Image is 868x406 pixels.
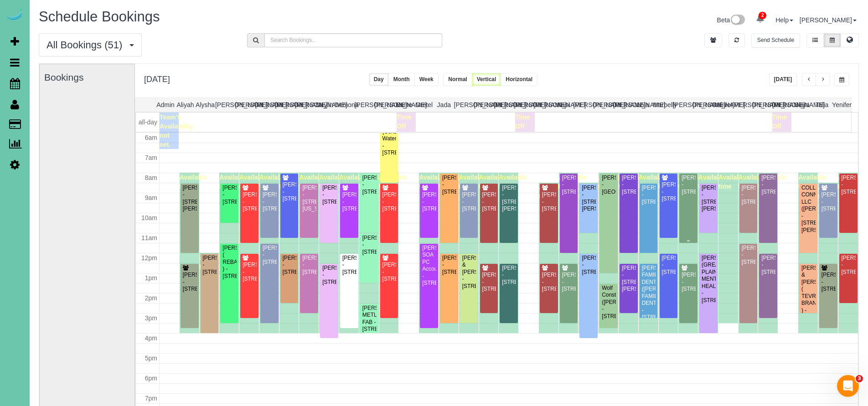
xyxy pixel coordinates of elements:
[581,185,596,213] div: [PERSON_NAME] - [STREET_ADDRESS][PERSON_NAME]
[499,174,527,190] span: Available time
[533,98,553,112] th: [PERSON_NAME]
[678,174,706,190] span: Available time
[239,174,267,190] span: Available time
[818,184,846,200] span: Available time
[294,98,315,112] th: [PERSON_NAME]
[832,98,852,112] th: Yenifer
[388,73,415,86] button: Month
[599,174,626,190] span: Available time
[761,255,775,276] div: [PERSON_NAME] - [STREET_ADDRESS]
[339,174,367,190] span: Available time
[369,73,389,86] button: Day
[621,265,636,293] div: [PERSON_NAME] - [STREET_ADDRESS][PERSON_NAME]
[322,185,336,206] div: [PERSON_NAME] - [STREET_ADDRESS]
[419,174,447,190] span: Available time
[144,73,170,84] h2: [DATE]
[482,191,496,212] div: [PERSON_NAME] - [STREET_ADDRESS]
[459,174,487,190] span: Available time
[160,113,193,148] span: Team's Availability not set.
[39,33,142,57] button: All Bookings (51)
[242,191,257,212] div: [PERSON_NAME] - [STREET_ADDRESS]
[145,174,157,181] span: 8am
[769,73,797,86] button: [DATE]
[539,184,567,200] span: Available time
[681,272,696,293] div: [PERSON_NAME] - [STREET_ADDRESS]
[759,12,766,19] span: 2
[474,98,494,112] th: [PERSON_NAME]
[619,174,646,190] span: Available time
[454,98,474,112] th: [PERSON_NAME]
[182,185,197,213] div: [PERSON_NAME] - [STREET_ADDRESS][PERSON_NAME]
[472,73,501,86] button: Vertical
[751,9,769,29] a: 2
[641,265,656,321] div: [PERSON_NAME] FAMILY DENTAL ([PERSON_NAME] FAMILY DENTAL) - [STREET_ADDRESS]
[39,9,160,25] span: Schedule Bookings
[46,39,127,51] span: All Bookings (51)
[222,245,237,280] div: [PERSON_NAME] ( REBATH ) - [STREET_ADDRESS]
[322,265,336,286] div: [PERSON_NAME] - [STREET_ADDRESS]
[772,113,787,130] span: Time Off
[145,274,157,282] span: 1pm
[758,174,786,190] span: Available time
[730,15,745,26] img: New interface
[382,262,397,283] div: [PERSON_NAME] - [STREET_ADDRESS]
[837,375,859,397] iframe: Intercom live chat
[501,265,516,286] div: [PERSON_NAME] - [STREET_ADDRESS]
[182,272,197,293] div: [PERSON_NAME] - [STREET_ADDRESS]
[673,98,693,112] th: [PERSON_NAME]
[841,175,856,195] div: [PERSON_NAME] - [STREET_ADDRESS]
[141,214,157,221] span: 10am
[264,33,442,47] input: Search Bookings..
[856,375,863,382] span: 3
[394,98,414,112] th: Esme
[701,255,716,304] div: [PERSON_NAME] (GREAT PLAINS MENTAL HEALTH) - [STREET_ADDRESS]
[44,72,137,82] h3: Bookings
[315,98,335,112] th: Daylin
[141,254,157,262] span: 12pm
[319,174,347,190] span: Available time
[641,185,656,206] div: [PERSON_NAME] - [STREET_ADDRESS]
[553,98,573,112] th: Kasi
[382,191,397,212] div: [PERSON_NAME] - [STREET_ADDRESS]
[443,73,472,86] button: Normal
[501,185,516,213] div: [PERSON_NAME] - [STREET_ADDRESS][PERSON_NAME]
[542,191,556,212] div: [PERSON_NAME] - [STREET_ADDRESS]
[621,175,636,195] div: [PERSON_NAME] - [STREET_ADDRESS]
[422,245,436,287] div: [PERSON_NAME] SOA PC Accountants - [STREET_ADDRESS]
[639,174,666,190] span: Available time
[145,154,157,161] span: 7am
[442,255,456,276] div: [PERSON_NAME] - [STREET_ADDRESS]
[145,294,157,302] span: 2pm
[359,174,387,190] span: Available time
[202,255,217,276] div: [PERSON_NAME] - [STREET_ADDRESS]
[579,184,606,200] span: Available time
[772,98,792,112] th: [PERSON_NAME]
[798,174,826,190] span: Available time
[5,9,24,22] img: Automaid Logo
[494,98,514,112] th: [PERSON_NAME]
[573,98,593,112] th: [PERSON_NAME]
[362,235,377,256] div: [PERSON_NAME] - [STREET_ADDRESS]
[717,16,745,24] a: Beta
[741,245,756,266] div: [PERSON_NAME] - [STREET_ADDRESS]
[335,98,355,112] th: Demona
[155,98,176,112] th: Admin
[739,174,766,190] span: Available time
[259,174,287,190] span: Available time
[841,255,856,276] div: [PERSON_NAME] - [STREET_ADDRESS]
[145,355,157,362] span: 5pm
[653,98,673,112] th: Marbelly
[299,174,327,190] span: Available time
[362,305,377,340] div: [PERSON_NAME] METL-FAB - [STREET_ADDRESS][PERSON_NAME]
[275,98,295,112] th: [PERSON_NAME]
[775,16,793,24] a: Help
[442,175,456,195] div: [PERSON_NAME] - [STREET_ADDRESS]
[279,174,307,190] span: Available time
[302,255,316,276] div: [PERSON_NAME] - [STREET_ADDRESS]
[145,334,157,342] span: 4pm
[145,395,157,402] span: 7pm
[601,175,616,195] div: [PERSON_NAME] - [GEOGRAPHIC_DATA]
[414,73,439,86] button: Week
[681,175,696,195] div: [PERSON_NAME] - [STREET_ADDRESS]
[195,98,215,112] th: Alysha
